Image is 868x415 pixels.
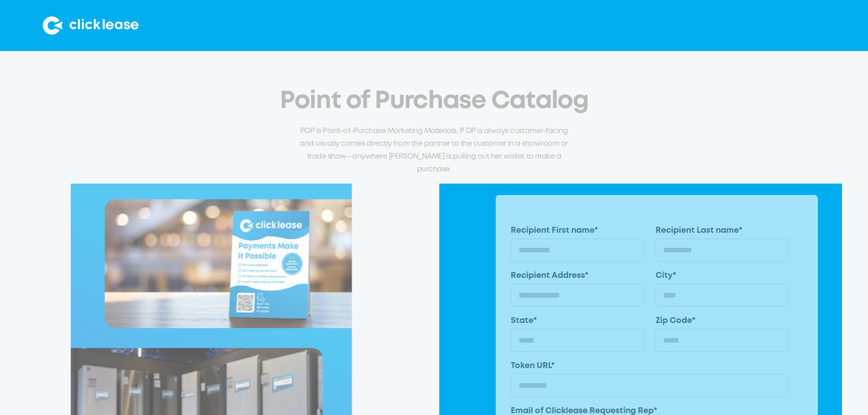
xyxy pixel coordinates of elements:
h2: Point of Purchase Catalog [280,88,589,115]
label: City* [655,270,788,282]
label: State* [511,315,644,327]
p: POP is Point-of-Purchase Marketing Materials. P OP is always customer-facing and usually comes di... [300,125,569,175]
label: Token URL* [511,360,788,372]
label: Recipient Last name* [655,225,788,236]
label: Zip Code* [655,315,788,327]
label: Recipient First name* [511,225,644,236]
label: Recipient Address* [511,270,644,282]
img: Clicklease logo [43,16,139,35]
